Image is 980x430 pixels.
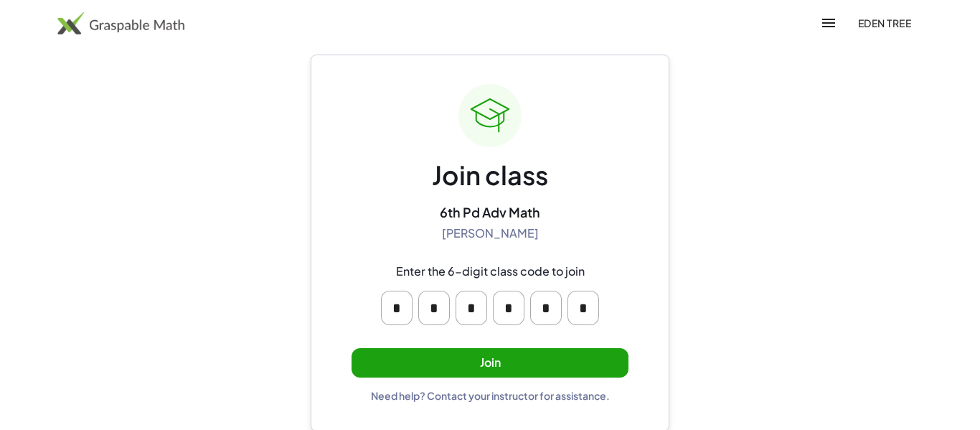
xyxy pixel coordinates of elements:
input: Please enter OTP character 5 [530,291,562,325]
div: Join class [432,159,548,192]
input: Please enter OTP character 2 [418,291,450,325]
input: Please enter OTP character 6 [567,291,599,325]
div: Need help? Contact your instructor for assistance. [371,389,610,402]
input: Please enter OTP character 1 [381,291,413,325]
input: Please enter OTP character 3 [456,291,487,325]
div: [PERSON_NAME] [442,226,539,241]
div: 6th Pd Adv Math [440,204,540,220]
button: Join [352,348,628,378]
div: Enter the 6-digit class code to join [396,264,585,279]
span: Eden Tree [857,17,911,29]
input: Please enter OTP character 4 [493,291,524,325]
button: Eden Tree [846,10,923,36]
